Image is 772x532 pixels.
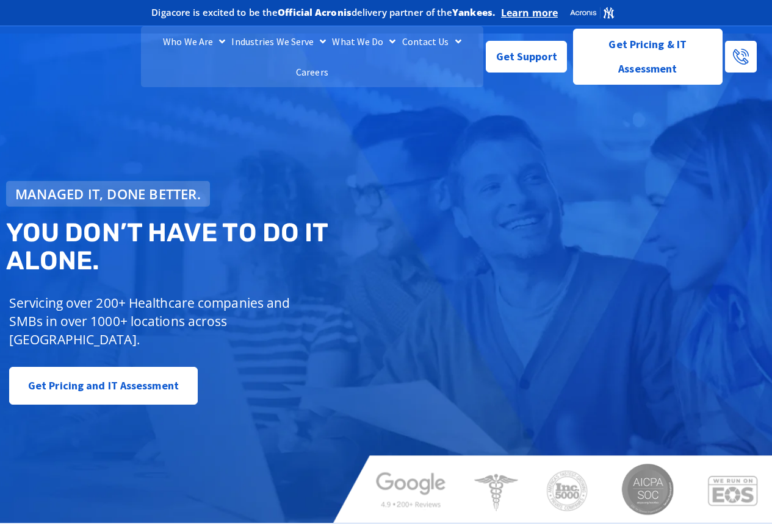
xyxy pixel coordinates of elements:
[141,26,483,87] nav: Menu
[573,29,723,85] a: Get Pricing & IT Assessment
[452,6,495,18] b: Yankees.
[293,57,331,87] a: Careers
[228,26,329,57] a: Industries We Serve
[151,8,495,17] h2: Digacore is excited to be the delivery partner of the
[6,219,394,275] h2: You don’t have to do IT alone.
[28,374,179,398] span: Get Pricing and IT Assessment
[6,181,210,207] a: Managed IT, done better.
[399,26,464,57] a: Contact Us
[569,6,615,20] img: Acronis
[160,26,228,57] a: Who We Are
[9,294,324,349] p: Servicing over 200+ Healthcare companies and SMBs in over 1000+ locations across [GEOGRAPHIC_DATA].
[278,6,352,18] b: Official Acronis
[501,7,558,19] a: Learn more
[18,41,88,72] img: DigaCore Technology Consulting
[486,41,567,73] a: Get Support
[15,187,201,200] span: Managed IT, done better.
[583,32,713,81] span: Get Pricing & IT Assessment
[496,44,557,69] span: Get Support
[329,26,399,57] a: What We Do
[9,367,198,405] a: Get Pricing and IT Assessment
